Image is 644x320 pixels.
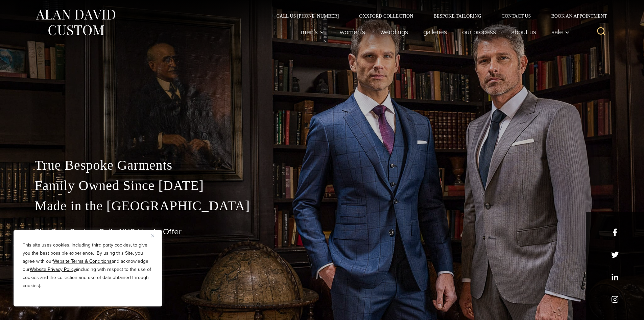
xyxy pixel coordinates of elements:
a: Galleries [415,25,454,39]
a: Oxxford Collection [349,14,423,18]
p: This site uses cookies, including third party cookies, to give you the best possible experience. ... [23,241,153,290]
a: Our Process [454,25,503,39]
a: Women’s [332,25,373,39]
p: True Bespoke Garments Family Owned Since [DATE] Made in the [GEOGRAPHIC_DATA] [35,155,610,216]
button: Close [151,232,159,240]
nav: Secondary Navigation [266,14,610,18]
a: Contact Us [492,14,541,18]
img: Close [151,234,154,237]
a: Website Privacy Policy [30,266,76,273]
span: Sale [551,28,570,35]
a: Website Terms & Conditions [53,258,112,265]
a: Bespoke Tailoring [423,14,491,18]
nav: Primary Navigation [293,25,573,39]
button: View Search Form [593,24,610,40]
a: Call Us [PHONE_NUMBER] [266,14,349,18]
a: Book an Appointment [541,14,609,18]
a: weddings [373,25,415,39]
h1: The Best Custom Suits NYC Has to Offer [35,227,610,237]
img: Alan David Custom [35,7,116,38]
span: Men’s [301,28,325,35]
a: About Us [503,25,544,39]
